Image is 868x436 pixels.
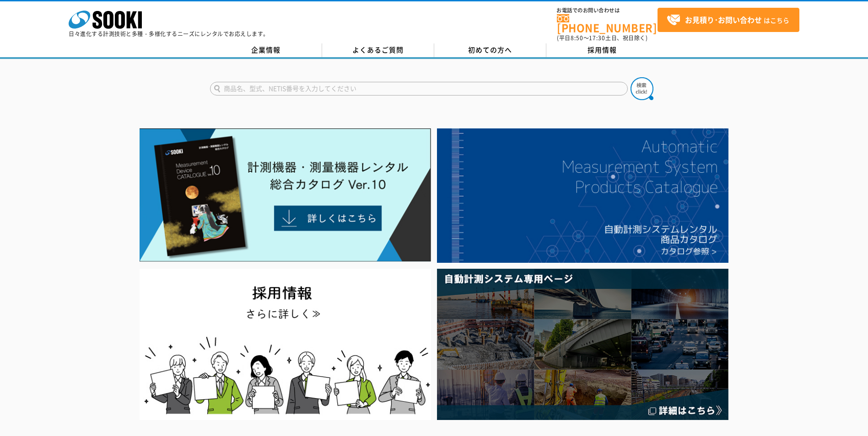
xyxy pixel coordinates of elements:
span: 8:50 [571,34,583,42]
a: 採用情報 [546,43,658,57]
a: お見積り･お問い合わせはこちら [658,8,799,32]
a: 企業情報 [210,43,322,57]
input: 商品名、型式、NETIS番号を入力してください [210,82,628,96]
span: (平日 ～ 土日、祝日除く) [557,34,647,42]
span: お電話でのお問い合わせは [557,8,658,13]
img: btn_search.png [631,77,653,100]
img: 自動計測システム専用ページ [437,269,728,420]
strong: お見積り･お問い合わせ [685,14,762,25]
a: [PHONE_NUMBER] [557,14,658,33]
img: SOOKI recruit [140,269,431,420]
span: 17:30 [589,34,605,42]
a: よくあるご質問 [322,43,434,57]
img: 自動計測システムカタログ [437,128,728,263]
img: Catalog Ver10 [140,128,431,262]
a: 初めての方へ [434,43,546,57]
p: 日々進化する計測技術と多種・多様化するニーズにレンタルでお応えします。 [69,31,269,37]
span: はこちら [667,13,789,27]
span: 初めての方へ [468,45,512,55]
